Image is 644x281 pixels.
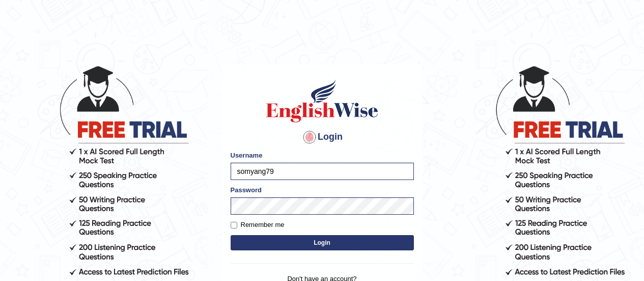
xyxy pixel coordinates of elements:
button: Login [231,235,414,250]
h4: Login [231,129,414,145]
img: Logo of English Wise sign in for intelligent practice with AI [264,78,380,124]
label: Password [231,185,262,195]
label: Username [231,150,263,160]
input: Remember me [231,222,237,228]
label: Remember me [231,220,285,230]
